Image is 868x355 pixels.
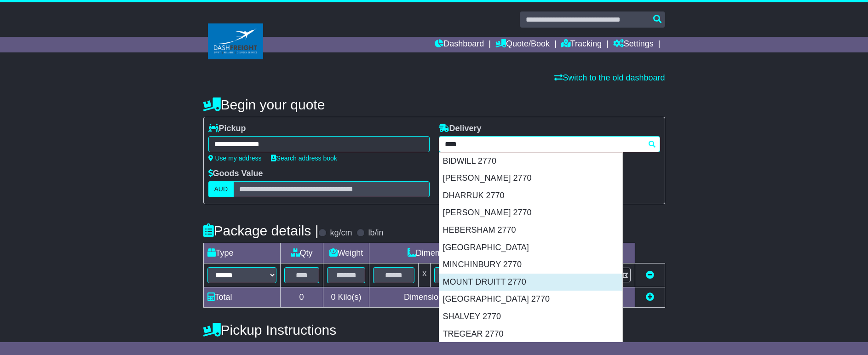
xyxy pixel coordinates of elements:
[439,239,622,257] div: [GEOGRAPHIC_DATA]
[419,263,431,287] td: x
[613,37,654,52] a: Settings
[495,37,550,52] a: Quote/Book
[439,170,622,187] div: [PERSON_NAME] 2770
[439,256,622,274] div: MINCHINBURY 2770
[280,243,323,263] td: Qty
[439,187,622,205] div: DHARRUK 2770
[203,322,430,338] h4: Pickup Instructions
[646,270,654,280] a: Remove this item
[368,228,383,238] label: lb/in
[369,287,540,308] td: Dimensions in Centimetre(s)
[369,243,540,263] td: Dimensions (L x W x H)
[203,223,319,238] h4: Package details |
[208,155,262,162] a: Use my address
[271,155,337,162] a: Search address book
[439,291,622,308] div: [GEOGRAPHIC_DATA] 2770
[203,97,665,112] h4: Begin your quote
[203,287,280,308] td: Total
[554,73,665,82] a: Switch to the old dashboard
[439,136,660,152] typeahead: Please provide city
[208,181,234,197] label: AUD
[208,124,246,134] label: Pickup
[439,124,482,134] label: Delivery
[561,37,602,52] a: Tracking
[331,292,335,302] span: 0
[435,37,484,52] a: Dashboard
[439,326,622,343] div: TREGEAR 2770
[439,222,622,239] div: HEBERSHAM 2770
[646,292,654,302] a: Add new item
[203,243,280,263] td: Type
[439,153,622,170] div: BIDWILL 2770
[323,243,369,263] td: Weight
[323,287,369,308] td: Kilo(s)
[439,274,622,291] div: MOUNT DRUITT 2770
[208,169,263,179] label: Goods Value
[280,287,323,308] td: 0
[439,204,622,222] div: [PERSON_NAME] 2770
[439,308,622,326] div: SHALVEY 2770
[330,228,352,238] label: kg/cm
